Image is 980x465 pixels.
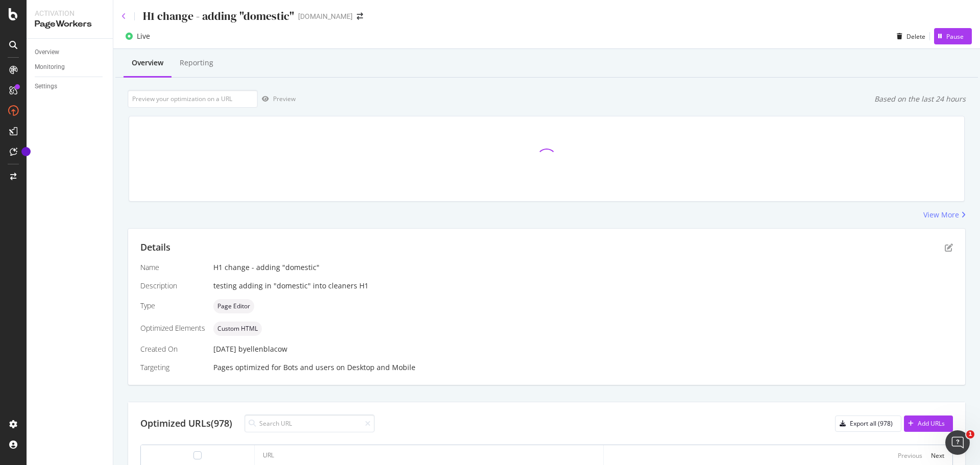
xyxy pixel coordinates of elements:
input: Search URL [244,414,375,432]
span: Custom HTML [217,326,258,332]
button: Pause [934,28,972,44]
div: Optimized URLs (978) [140,417,232,430]
a: Click to go back [121,13,126,20]
div: H1 change - adding "domestic" [213,262,953,273]
div: URL [263,451,274,460]
div: Type [140,301,205,311]
div: H1 change - adding "domestic" [143,8,294,24]
div: View More [923,210,959,220]
div: [DATE] [213,344,953,354]
div: Delete [906,32,925,41]
div: Based on the last 24 hours [874,94,966,104]
div: Targeting [140,362,205,373]
a: Overview [35,47,106,58]
div: Add URLs [918,419,945,428]
div: Previous [898,451,922,460]
div: Activation [35,8,105,18]
div: testing adding in "domestic" into cleaners H1 [213,281,953,291]
button: Next [931,449,944,461]
div: Description [140,281,205,291]
div: Name [140,262,205,273]
a: Monitoring [35,62,106,72]
div: PageWorkers [35,18,105,30]
div: arrow-right-arrow-left [357,13,363,20]
div: Created On [140,344,205,354]
div: Optimized Elements [140,323,205,333]
div: Overview [35,47,59,58]
input: Preview your optimization on a URL [128,90,258,108]
div: neutral label [213,299,254,313]
div: Pause [946,32,964,41]
button: Delete [893,28,925,44]
div: by ellenblacow [238,344,287,354]
div: Tooltip anchor [21,147,31,156]
div: Monitoring [35,62,65,72]
button: Previous [898,449,922,461]
div: Next [931,451,944,460]
span: Page Editor [217,303,250,309]
span: 1 [966,430,974,438]
button: Add URLs [904,415,953,432]
div: Export all (978) [850,419,893,428]
div: Settings [35,81,57,92]
iframe: Intercom live chat [945,430,970,455]
div: pen-to-square [945,243,953,252]
a: View More [923,210,966,220]
div: Live [137,31,150,41]
div: Overview [132,58,163,68]
div: neutral label [213,322,262,336]
div: Pages optimized for on [213,362,953,373]
div: Desktop and Mobile [347,362,415,373]
div: Preview [273,94,296,103]
div: Details [140,241,170,254]
div: Reporting [180,58,213,68]
button: Export all (978) [835,415,901,432]
a: Settings [35,81,106,92]
div: [DOMAIN_NAME] [298,11,353,21]
div: Bots and users [283,362,334,373]
button: Preview [258,91,296,107]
